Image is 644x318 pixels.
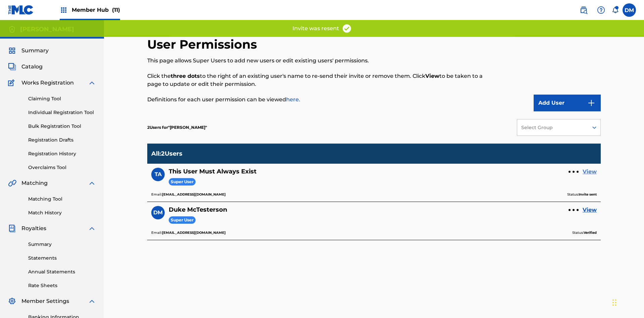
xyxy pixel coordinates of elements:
span: RONALD MCTESTERSON [168,125,207,130]
img: Summary [8,47,16,55]
img: expand [88,79,96,87]
img: Works Registration [8,79,17,87]
b: [EMAIL_ADDRESS][DOMAIN_NAME] [162,230,226,235]
p: This page allows Super Users to add new users or edit existing users' permissions. [147,57,496,65]
span: Super User [169,178,196,186]
div: User Menu [623,3,636,17]
a: CatalogCatalog [8,63,43,71]
img: MLC Logo [8,5,34,15]
p: Status: [567,192,597,198]
p: Click the to the right of an existing user's name to re-send their invite or remove them. Click t... [147,72,496,88]
span: Royalties [21,224,46,232]
a: Registration Drafts [28,137,96,144]
img: Catalog [8,63,16,71]
iframe: Chat Widget [610,286,644,318]
span: Super User [169,216,196,224]
a: Match History [28,209,96,216]
strong: three dots [171,73,200,79]
a: Bulk Registration Tool [28,123,96,130]
span: Member Hub [72,6,120,14]
img: search [580,6,588,14]
p: Email: [151,192,226,198]
b: [EMAIL_ADDRESS][DOMAIN_NAME] [162,192,226,197]
a: here. [286,96,300,103]
p: Invite was resent [292,24,339,33]
b: Verified [584,230,597,235]
span: 2 Users for [147,125,168,130]
a: Overclaims Tool [28,164,96,171]
img: access [342,23,352,34]
span: Member Settings [21,297,69,305]
span: Matching [21,179,48,187]
a: Registration History [28,150,96,157]
img: expand [88,224,96,232]
p: Email: [151,230,226,236]
div: Drag [612,293,616,313]
a: Rate Sheets [28,282,96,289]
img: Member Settings [8,297,16,305]
img: Royalties [8,224,16,232]
span: Works Registration [21,79,74,87]
div: Help [594,3,608,17]
a: Summary [28,241,96,248]
span: DM [153,209,163,217]
img: 9d2ae6d4665cec9f34b9.svg [587,99,595,107]
img: Matching [8,179,16,187]
div: Select Group [521,124,584,131]
img: Top Rightsholders [60,6,68,14]
p: Status: [572,230,597,236]
b: Invite sent [579,192,597,197]
span: Summary [21,47,49,55]
img: expand [88,297,96,305]
button: Add User [534,95,601,111]
p: Definitions for each user permission can be viewed [147,96,496,104]
span: TA [155,170,162,178]
span: (11) [112,7,120,13]
h5: This User Must Always Exist [169,168,257,175]
a: SummarySummary [8,47,49,55]
img: help [597,6,605,14]
p: All : 2 Users [151,150,182,157]
a: View [583,206,597,214]
a: Public Search [577,3,590,17]
a: Matching Tool [28,196,96,203]
img: expand [88,179,96,187]
div: Notifications [612,7,619,13]
a: Claiming Tool [28,95,96,102]
a: Annual Statements [28,268,96,275]
a: Statements [28,255,96,262]
h5: Duke McTesterson [169,206,227,214]
a: View [583,168,597,176]
h2: User Permissions [147,37,260,52]
span: Catalog [21,63,43,71]
a: Individual Registration Tool [28,109,96,116]
strong: View [425,73,439,79]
